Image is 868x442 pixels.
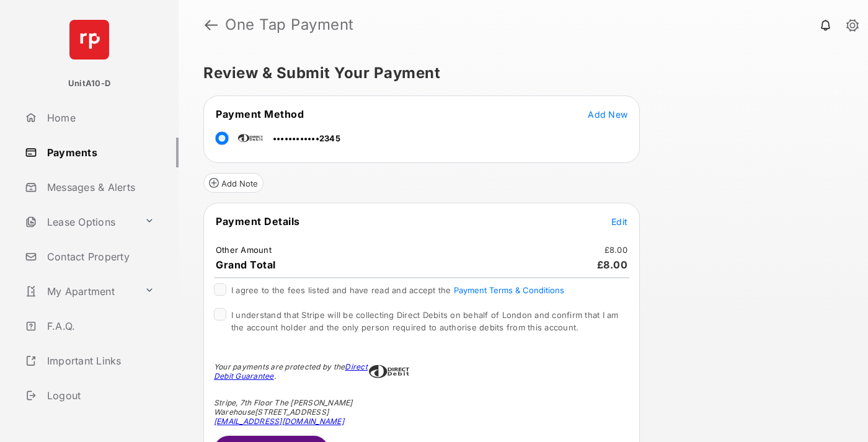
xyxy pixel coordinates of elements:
[214,417,344,426] a: [EMAIL_ADDRESS][DOMAIN_NAME]
[20,103,179,133] a: Home
[611,216,627,227] span: Edit
[20,346,159,376] a: Important Links
[215,244,272,255] td: Other Amount
[68,77,110,90] p: UnitA10-D
[203,173,263,193] button: Add Note
[231,310,619,332] span: I understand that Stripe will be collecting Direct Debits on behalf of London and confirm that I ...
[216,108,304,120] span: Payment Method
[69,20,109,60] img: svg+xml;base64,PHN2ZyB4bWxucz0iaHR0cDovL3d3dy53My5vcmcvMjAwMC9zdmciIHdpZHRoPSI2NCIgaGVpZ2h0PSI2NC...
[611,215,627,228] button: Edit
[20,138,179,167] a: Payments
[20,172,179,202] a: Messages & Alerts
[225,17,354,32] strong: One Tap Payment
[216,259,276,271] span: Grand Total
[214,362,369,381] div: Your payments are protected by the .
[454,285,564,295] button: I agree to the fees listed and have read and accept the
[588,108,627,120] button: Add New
[20,381,179,410] a: Logout
[604,244,628,255] td: £8.00
[273,133,340,143] span: ••••••••••••2345
[216,215,300,228] span: Payment Details
[20,276,139,306] a: My Apartment
[20,311,179,341] a: F.A.Q.
[588,109,627,120] span: Add New
[20,207,139,237] a: Lease Options
[231,285,564,295] span: I agree to the fees listed and have read and accept the
[214,362,368,381] a: Direct Debit Guarantee
[214,398,369,426] div: Stripe, 7th Floor The [PERSON_NAME] Warehouse [STREET_ADDRESS]
[203,66,833,81] h5: Review & Submit Your Payment
[597,259,628,271] span: £8.00
[20,242,179,272] a: Contact Property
